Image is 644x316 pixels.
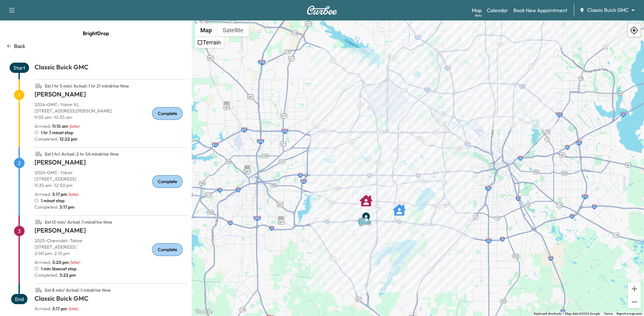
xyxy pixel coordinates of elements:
[152,243,183,256] div: Complete
[52,123,68,129] span: 11:15 am
[34,191,67,197] p: Arrived :
[360,208,372,221] gmp-advanced-marker: End Point
[68,191,79,197] span: ( late )
[34,123,68,129] p: Arrived :
[52,306,67,312] span: 3:17 pm
[58,204,74,210] span: 3:17 pm
[58,272,76,278] span: 3:22 pm
[34,158,188,169] h1: [PERSON_NAME]
[68,306,79,312] span: ( late )
[627,24,641,37] div: Recenter map
[587,6,629,14] span: Classic Buick GMC
[360,191,372,204] gmp-advanced-marker: Amir Tork
[34,101,188,108] p: 2024 - GMC - Yukon XL
[70,259,80,265] span: ( late )
[34,176,188,182] p: [STREET_ADDRESS]
[355,211,378,222] gmp-advanced-marker: Van
[14,226,25,236] span: 3
[565,312,600,315] span: Map data ©2025 Google
[11,294,27,304] span: End
[34,114,188,120] p: 9:05 am - 10:35 am
[14,42,25,50] p: Back
[34,90,188,101] h1: [PERSON_NAME]
[604,312,613,315] a: Terms (opens in new tab)
[34,259,69,266] p: Arrived :
[34,237,188,244] p: 2025 - Chevrolet - Tahoe
[45,83,129,89] span: Est. 1 hr 5 min / Actual : 1 hr 21 min drive time
[34,63,188,74] h1: Classic Buick GMC
[34,108,188,114] p: [STREET_ADDRESS][PERSON_NAME]
[34,272,188,278] p: Completed:
[152,175,183,188] div: Complete
[34,226,188,237] h1: [PERSON_NAME]
[628,282,641,295] button: Zoom in
[58,136,77,142] span: 12:22 pm
[393,200,406,213] gmp-advanced-marker: Justin Wallace
[193,308,214,316] img: Google
[45,219,112,225] span: Est. 13 min / Actual : 1 min drive time
[45,287,111,293] span: Est. 8 min / Actual : 1 min drive time
[34,250,188,257] p: 2:00 pm - 2:15 pm
[34,294,188,305] h1: Classic Buick GMC
[475,13,482,18] div: Beta
[41,266,76,272] span: 1 min 16sec at stop
[34,204,188,210] p: Completed:
[10,63,29,73] span: Start
[307,6,337,15] img: Curbee Logo
[34,305,67,312] p: Arrived :
[69,123,80,129] span: ( late )
[534,312,561,316] button: Keyboard shortcuts
[34,169,188,176] p: 2024 - GMC - Yukon
[34,136,188,142] p: Completed:
[628,296,641,308] button: Zoom out
[487,6,508,14] a: Calendar
[52,191,67,197] span: 3:17 pm
[14,158,25,168] span: 2
[52,259,69,265] span: 3:20 pm
[83,27,109,40] span: BrightDrop
[203,39,221,46] label: Terrain
[195,36,224,48] ul: Show street map
[217,24,249,36] button: Show satellite imagery
[617,312,642,315] a: Report a map error
[34,182,188,189] p: 11:35 am - 12:50 pm
[472,6,482,14] a: MapBeta
[152,107,183,120] div: Complete
[41,129,73,136] span: 1 hr 7 min at stop
[195,24,217,36] button: Show street map
[34,244,188,250] p: [STREET_ADDRESS]
[45,151,119,157] span: Est. 1 hr / Actual : 2 hr 54 min drive time
[193,308,214,316] a: Open this area in Google Maps (opens a new window)
[14,90,24,100] span: 1
[195,37,223,47] li: Terrain
[513,6,567,14] a: Book New Appointment
[41,197,65,204] span: 1 min at stop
